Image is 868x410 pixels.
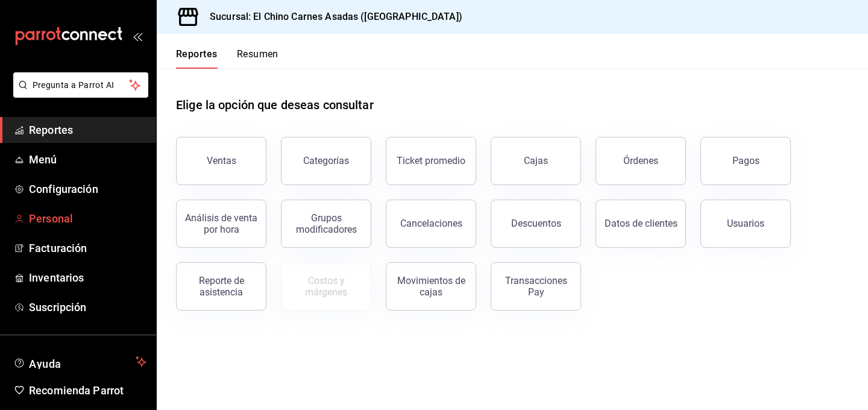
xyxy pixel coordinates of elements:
[29,181,146,197] span: Configuración
[605,218,678,229] div: Datos de clientes
[289,212,363,235] div: Grupos modificadores
[13,72,148,98] button: Pregunta a Parrot AI
[394,275,468,298] div: Movimientos de cajas
[184,275,259,298] div: Reporte de asistencia
[133,31,142,41] button: open_drawer_menu
[29,151,146,168] span: Menú
[29,382,146,399] span: Recomienda Parrot
[303,155,349,166] div: Categorías
[184,212,259,235] div: Análisis de venta por hora
[386,262,476,311] button: Movimientos de cajas
[524,154,549,168] div: Cajas
[386,200,476,248] button: Cancelaciones
[33,79,130,92] span: Pregunta a Parrot AI
[281,137,371,185] button: Categorías
[176,48,278,69] div: navigation tabs
[176,262,266,311] button: Reporte de asistencia
[596,137,686,185] button: Órdenes
[200,10,462,24] h3: Sucursal: El Chino Carnes Asadas ([GEOGRAPHIC_DATA])
[176,48,218,69] button: Reportes
[397,155,465,166] div: Ticket promedio
[281,262,371,311] button: Contrata inventarios para ver este reporte
[29,210,146,227] span: Personal
[29,355,131,369] span: Ayuda
[29,299,146,315] span: Suscripción
[491,200,581,248] button: Descuentos
[596,200,686,248] button: Datos de clientes
[386,137,476,185] button: Ticket promedio
[623,155,658,166] div: Órdenes
[29,122,146,138] span: Reportes
[176,200,266,248] button: Análisis de venta por hora
[29,240,146,256] span: Facturación
[400,218,462,229] div: Cancelaciones
[176,96,374,114] h1: Elige la opción que deseas consultar
[700,200,791,248] button: Usuarios
[8,87,148,100] a: Pregunta a Parrot AI
[207,155,236,166] div: Ventas
[29,270,146,286] span: Inventarios
[511,218,561,229] div: Descuentos
[491,262,581,311] button: Transacciones Pay
[281,200,371,248] button: Grupos modificadores
[727,218,764,229] div: Usuarios
[732,155,759,166] div: Pagos
[700,137,791,185] button: Pagos
[289,275,363,298] div: Costos y márgenes
[498,275,573,298] div: Transacciones Pay
[176,137,266,185] button: Ventas
[491,137,581,185] a: Cajas
[237,48,278,69] button: Resumen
